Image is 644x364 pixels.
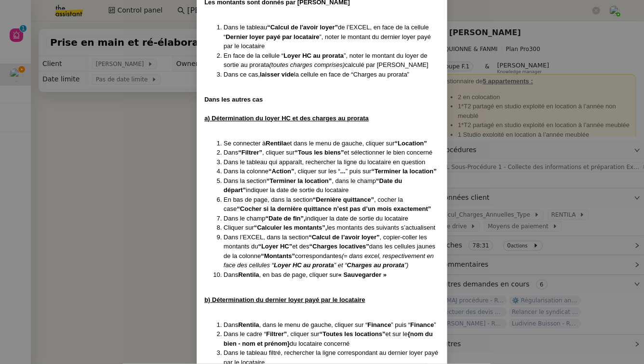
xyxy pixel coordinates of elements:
[224,24,267,31] span: Dans le tableau
[347,261,404,269] em: Charges au prorata
[254,224,327,231] strong: “Calculer les montants”,
[224,24,429,40] span: de l’EXCEL, en face de la cellule “
[283,52,344,59] strong: Loyer HC au prorata
[224,234,309,241] span: Dans l’EXCEL, dans la section
[344,149,433,156] span: et sélectionner le bien concerné
[224,243,435,260] span: dans les cellules jaunes de la colonne
[260,71,294,78] strong: laisser vide
[224,224,254,231] span: Cliquer sur
[224,177,267,184] span: Dans la section
[309,234,379,241] strong: “Calcul de l’avoir loyer”
[238,149,262,156] strong: “Filtrer”
[391,321,411,328] span: ” puis “
[327,224,436,231] span: les montants des suivants s’actualisent
[434,321,436,328] span: ”
[261,252,295,260] strong: “Montants”
[295,149,344,156] strong: “Tous les biens”
[267,24,338,31] strong: “Calcul de l'avoir loyer”
[267,177,332,184] strong: “Terminer la location”
[224,215,266,222] span: Dans le champ
[306,215,408,222] span: indiquer la date de sortie du locataire
[367,321,391,328] strong: Finance
[224,196,313,203] span: En bas de page, dans la section
[246,186,349,194] span: indiquer la date de sortie du locataire
[204,296,365,303] u: b) Détermination du dernier loyer payé par le locataire
[224,158,425,166] span: Dans le tableau qui apparaît, rechercher la ligne du locataire en question
[259,321,368,328] span: , dans le menu de gauche, cliquer sur “
[224,168,268,175] span: Dans la colonne
[287,140,395,147] span: et dans le menu de gauche, cliquer sur
[410,321,434,328] strong: Finance
[224,330,433,347] strong: {nom du bien - nom et prénom}
[338,271,387,278] strong: « Sauvegarder »
[259,271,338,278] span: , en bas de page, cliquer sur
[224,271,238,278] span: Dans
[295,252,342,260] span: correspondantes
[224,321,238,328] span: Dans
[269,61,345,68] em: (toutes charges comprises)
[204,115,369,122] u: a) Détermination du loyer HC et des charges au prorata
[224,149,238,156] span: Dans
[237,205,431,212] strong: “Cocher si la dernière quittance n’est pas d’un mois exactement”
[224,330,266,338] span: Dans le cadre “
[334,261,347,269] em: ” et “
[287,330,320,338] span: , cliquer sur
[204,96,263,103] strong: Dans les autres cas
[371,168,437,175] strong: “Terminer la location”
[295,168,340,175] span: , cliquer sur les “
[226,33,319,40] strong: Dernier loyer payé par locataire
[346,168,371,175] span: ” puis sur
[313,196,374,203] strong: “Dernière quittance”
[345,61,428,68] span: calculé par [PERSON_NAME]
[224,33,431,50] span: ”, noter le montant du dernier loyer payé par le locataire
[292,243,309,250] span: et des
[224,71,260,78] span: Dans ce cas,
[404,261,409,269] em: ”)
[340,168,346,175] strong: ...
[266,330,287,338] strong: Filtrer”
[238,321,259,328] strong: Rentila
[320,330,386,338] strong: “Toutes les locations”
[224,140,266,147] span: Se connecter à
[262,149,295,156] span: , cliquer sur
[266,140,286,147] strong: Rentila
[268,168,294,175] strong: “Action”
[266,215,306,222] strong: “Date de fin”,
[238,271,259,278] strong: Rentila
[386,330,408,338] span: et sur le
[309,243,369,250] strong: “Charges locatives”
[224,52,283,59] span: En face de la cellule “
[274,261,334,269] em: Loyer HC au prorata
[258,243,293,250] strong: “Loyer HC”
[332,177,376,184] span: , dans le champ
[224,234,427,250] span: , copier-coller les montants du
[290,340,349,347] span: du locataire concerné
[294,71,409,78] span: la cellule en face de “Charges au prorata”
[395,140,427,147] strong: “Location”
